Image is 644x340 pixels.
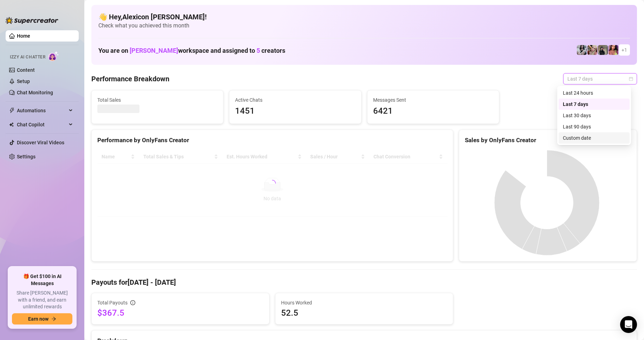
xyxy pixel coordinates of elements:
h4: 👋 Hey, Alexicon [PERSON_NAME] ! [98,12,630,22]
span: 52.5 [281,307,447,319]
div: Custom date [563,134,625,142]
img: Chat Copilot [9,122,14,127]
a: Discover Viral Videos [17,140,64,145]
span: calendar [629,77,633,81]
button: Earn nowarrow-right [12,313,72,325]
span: Chat Copilot [17,119,67,130]
div: Last 90 days [563,123,625,131]
span: Earn now [28,316,48,322]
img: Anna [587,45,597,55]
span: + 1 [622,46,627,54]
h4: Payouts for [DATE] - [DATE] [91,277,637,287]
span: [PERSON_NAME] [130,47,178,54]
div: Last 7 days [559,99,630,110]
img: Anna [598,45,608,55]
div: Custom date [559,132,630,144]
div: Last 30 days [559,110,630,121]
span: loading [268,179,277,188]
img: AI Chatter [48,51,59,61]
a: Settings [17,154,35,159]
div: Last 7 days [563,100,625,108]
span: 5 [256,47,260,54]
span: 6421 [373,105,493,118]
div: Last 30 days [563,112,625,119]
span: Izzy AI Chatter [10,54,45,61]
div: Open Intercom Messenger [620,316,637,333]
span: Check what you achieved this month [98,22,630,30]
img: Sadie [577,45,587,55]
span: Total Sales [97,96,217,104]
a: Setup [17,78,30,84]
span: Active Chats [235,96,355,104]
span: Last 7 days [567,74,633,84]
div: Last 90 days [559,121,630,132]
span: Hours Worked [281,299,447,307]
img: GODDESS [609,45,618,55]
div: Last 24 hours [559,87,630,99]
span: 1451 [235,105,355,118]
div: Sales by OnlyFans Creator [465,136,631,145]
span: thunderbolt [9,108,15,113]
a: Content [17,67,35,73]
h4: Performance Breakdown [91,74,169,84]
a: Chat Monitoring [17,90,53,95]
div: Performance by OnlyFans Creator [97,136,447,145]
img: logo-BBDzfeDw.svg [6,17,58,24]
div: Last 24 hours [563,89,625,97]
span: 🎁 Get $100 in AI Messages [12,273,72,287]
span: Share [PERSON_NAME] with a friend, and earn unlimited rewards [12,290,72,310]
h1: You are on workspace and assigned to creators [98,47,285,55]
span: Automations [17,105,67,116]
span: Total Payouts [97,299,128,307]
span: Messages Sent [373,96,493,104]
span: info-circle [130,300,135,305]
span: $367.5 [97,307,264,319]
span: arrow-right [51,316,56,321]
a: Home [17,33,30,39]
